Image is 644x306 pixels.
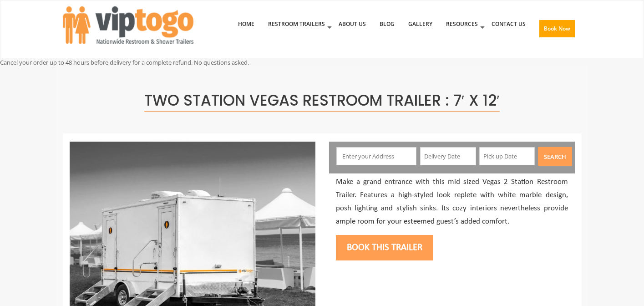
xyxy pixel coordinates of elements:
[439,0,485,48] a: Resources
[538,147,572,166] button: Search
[332,0,373,48] a: About Us
[539,20,575,37] button: Book Now
[144,90,500,112] span: Two Station Vegas Restroom Trailer : 7′ x 12′
[479,147,535,165] input: Pick up Date
[420,147,476,165] input: Delivery Date
[63,6,193,44] img: VIPTOGO
[261,0,332,48] a: Restroom Trailers
[401,0,439,48] a: Gallery
[373,0,401,48] a: Blog
[532,0,582,57] a: Book Now
[336,147,416,165] input: Enter your Address
[336,235,433,260] button: Book this trailer
[231,0,261,48] a: Home
[485,0,532,48] a: Contact Us
[336,176,568,229] p: Make a grand entrance with this mid sized Vegas 2 Station Restroom Trailer. Features a high-style...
